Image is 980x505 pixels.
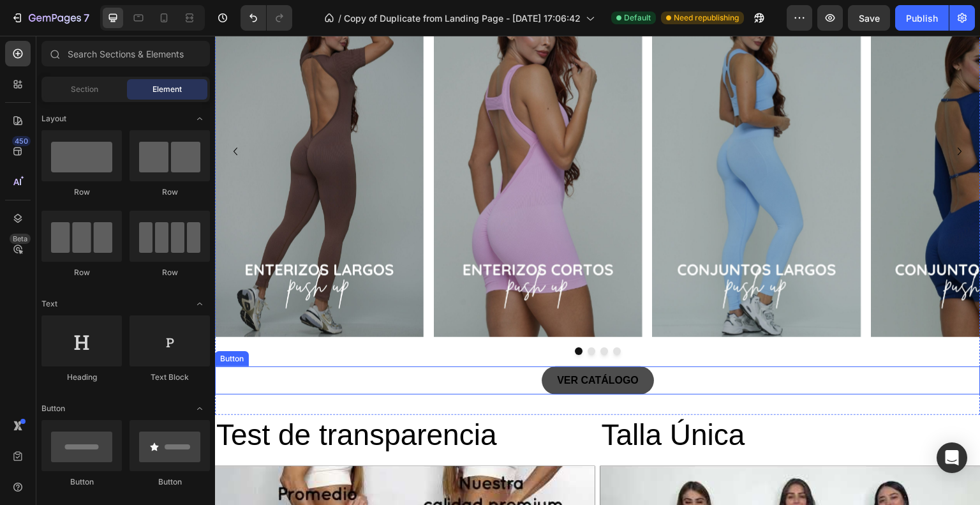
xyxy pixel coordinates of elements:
h2: Talla Única [385,379,766,420]
span: Element [152,84,182,95]
iframe: Design area [215,36,980,505]
div: Row [130,267,210,278]
button: 7 [5,5,95,31]
button: Carousel Next Arrow [735,105,755,126]
button: Save [848,5,890,31]
span: Layout [41,113,66,124]
span: Need republishing [674,12,739,24]
span: Toggle open [189,109,210,129]
button: Publish [895,5,949,31]
span: Toggle open [189,398,210,419]
button: Dot [398,312,406,319]
span: Default [624,12,651,24]
span: Toggle open [189,294,210,314]
input: Search Sections & Elements [41,41,210,66]
span: Section [71,84,98,95]
div: Row [41,186,122,198]
div: Publish [906,11,938,25]
div: Heading [41,372,122,383]
a: VER CATÁLOGO [327,331,439,359]
div: Text Block [130,372,210,383]
button: Dot [360,312,367,319]
div: Row [41,267,122,278]
div: Beta [10,234,31,244]
div: Open Intercom Messenger [937,442,967,473]
p: VER CATÁLOGO [342,336,424,354]
div: 450 [12,136,31,146]
span: Copy of Duplicate from Landing Page - [DATE] 17:06:42 [344,11,581,25]
span: Button [41,403,65,414]
div: Button [41,476,122,488]
div: Row [130,186,210,198]
span: / [338,11,341,25]
p: 7 [84,10,89,26]
div: Button [130,476,210,488]
span: Text [41,298,57,310]
button: Dot [373,312,380,319]
div: Undo/Redo [241,5,292,31]
div: Button [3,317,31,329]
button: Dot [385,312,393,319]
span: Save [859,13,880,24]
